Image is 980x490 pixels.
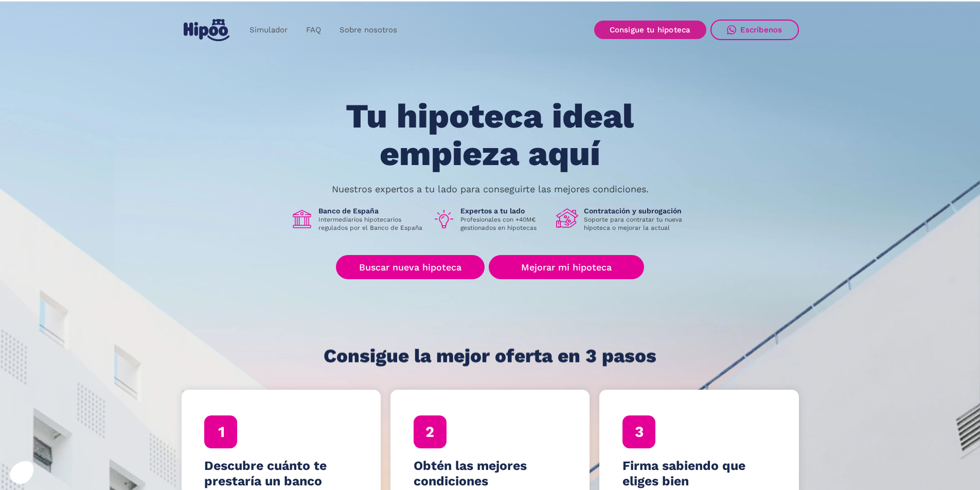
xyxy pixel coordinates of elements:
h1: Expertos a tu lado [460,206,548,215]
h4: Obtén las mejores condiciones [414,458,567,489]
a: Escríbenos [710,20,799,40]
h4: Descubre cuánto te prestaría un banco [204,458,358,489]
a: Buscar nueva hipoteca [336,255,485,279]
a: Simulador [240,20,297,40]
p: Profesionales con +40M€ gestionados en hipotecas [460,215,548,232]
a: FAQ [297,20,330,40]
p: Nuestros expertos a tu lado para conseguirte las mejores condiciones. [332,185,649,193]
h1: Tu hipoteca ideal empieza aquí [295,98,685,172]
h1: Contratación y subrogación [584,206,690,215]
a: home [182,15,232,45]
a: Mejorar mi hipoteca [489,255,644,279]
a: Sobre nosotros [330,20,406,40]
p: Intermediarios hipotecarios regulados por el Banco de España [318,215,424,232]
h1: Consigue la mejor oferta en 3 pasos [324,346,656,366]
h4: Firma sabiendo que eliges bien [622,458,776,489]
p: Soporte para contratar tu nueva hipoteca o mejorar la actual [584,215,690,232]
div: Escríbenos [740,25,782,34]
h1: Banco de España [318,206,424,215]
a: Consigue tu hipoteca [594,21,706,39]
